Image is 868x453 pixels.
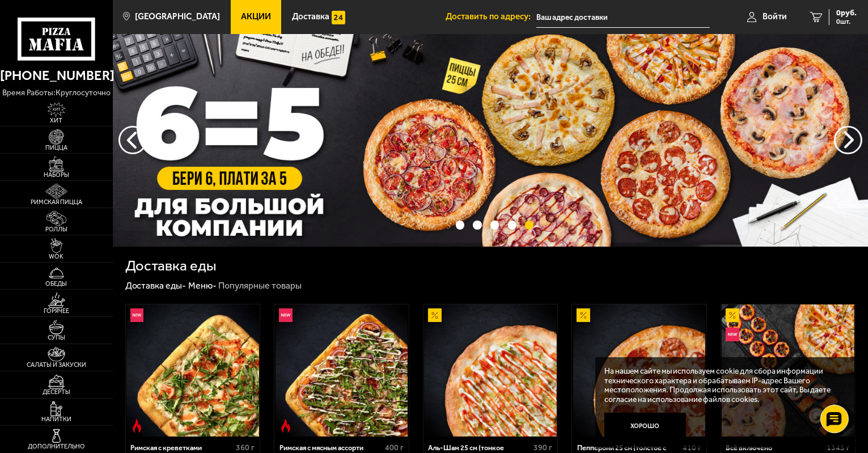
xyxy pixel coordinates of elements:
[573,304,706,437] img: Пепперони 25 см (толстое с сыром)
[428,308,442,322] img: Акционный
[130,308,144,322] img: Новинка
[424,304,558,437] a: АкционныйАль-Шам 25 см (тонкое тесто)
[188,280,217,291] a: Меню-
[446,12,536,21] span: Доставить по адресу:
[473,221,481,229] button: точки переключения
[125,259,217,273] h1: Доставка еды
[456,221,464,229] button: точки переключения
[490,221,499,229] button: точки переключения
[721,304,856,437] a: АкционныйНовинкаВсё включено
[508,221,516,229] button: точки переключения
[274,304,409,437] a: НовинкаОстрое блюдоРимская с мясным ассорти
[126,304,259,437] img: Римская с креветками
[276,304,408,437] img: Римская с мясным ассорти
[125,280,187,291] a: Доставка еды-
[118,126,147,154] button: следующий
[130,419,144,433] img: Острое блюдо
[218,280,302,292] div: Популярные товары
[722,304,854,437] img: Всё включено
[572,304,706,437] a: АкционныйПепперони 25 см (толстое с сыром)
[279,308,293,322] img: Новинка
[236,443,255,452] span: 360 г
[534,443,553,452] span: 390 г
[135,12,220,21] span: [GEOGRAPHIC_DATA]
[279,419,293,433] img: Острое блюдо
[726,308,739,322] img: Акционный
[525,221,533,229] button: точки переключения
[836,18,857,25] span: 0 шт.
[130,443,233,452] div: Римская с креветками
[577,308,590,322] img: Акционный
[604,366,840,404] p: На нашем сайте мы используем cookie для сбора информации технического характера и обрабатываем IP...
[332,11,345,24] img: 15daf4d41897b9f0e9f617042186c801.svg
[241,12,271,21] span: Акции
[726,328,739,341] img: Новинка
[834,126,862,154] button: предыдущий
[126,304,260,437] a: НовинкаОстрое блюдоРимская с креветками
[836,9,857,17] span: 0 руб.
[536,7,710,28] input: Ваш адрес доставки
[292,12,329,21] span: Доставка
[763,12,787,21] span: Войти
[385,443,404,452] span: 400 г
[424,304,557,437] img: Аль-Шам 25 см (тонкое тесто)
[280,443,382,452] div: Римская с мясным ассорти
[604,413,686,440] button: Хорошо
